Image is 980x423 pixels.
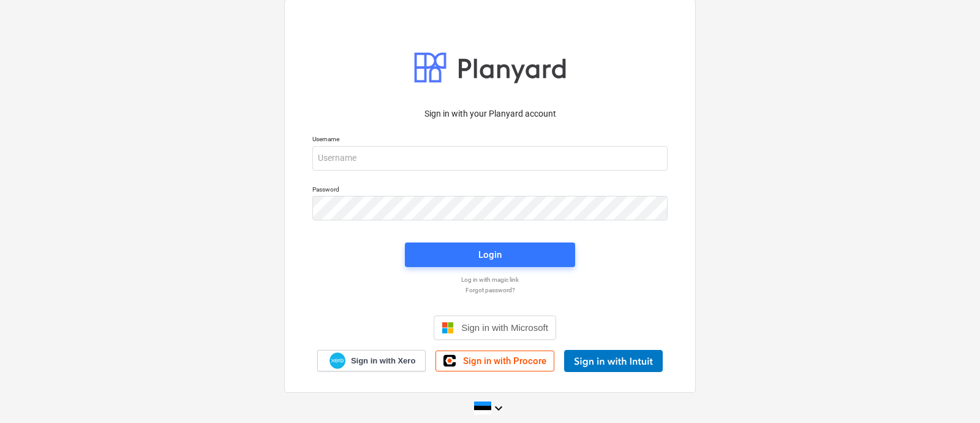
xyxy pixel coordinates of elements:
[306,286,674,294] a: Forgot password?
[478,247,502,263] div: Login
[405,243,575,267] button: Login
[461,322,548,333] span: Sign in with Microsoft
[435,351,554,371] a: Sign in with Procore
[330,352,345,369] img: Xero logo
[306,276,674,284] a: Log in with magic link
[442,322,454,334] img: Microsoft logo
[312,146,668,171] input: Username
[317,350,426,371] a: Sign in with Xero
[312,135,668,146] p: Username
[463,355,546,367] span: Sign in with Procore
[351,355,415,367] span: Sign in with Xero
[491,401,506,416] i: keyboard_arrow_down
[312,107,668,120] p: Sign in with your Planyard account
[312,185,668,196] p: Password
